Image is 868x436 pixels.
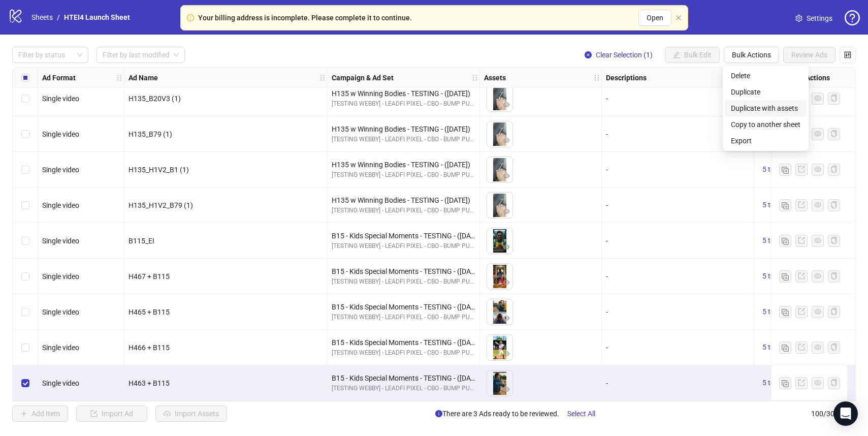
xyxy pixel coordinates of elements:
[42,95,79,103] span: Single video
[332,230,475,241] div: B15 - Kids Special Moments - TESTING - ([DATE])
[121,68,124,87] div: Resize Ad Format column
[198,12,412,23] div: Your billing address is incomplete. Please complete it to continue.
[332,266,475,277] div: B15 - Kids Special Moments - TESTING - ([DATE])
[123,74,130,81] span: holder
[13,116,38,152] div: Select row 93
[606,379,608,387] span: -
[487,193,512,218] img: Asset 1
[332,313,475,322] div: [TESTING WEBBY] - LEADFI PIXEL - CBO - BUMP PURCHASE | - (09/010/2025)
[783,47,835,63] button: Review Ads
[676,15,682,21] button: close
[845,10,860,25] span: question-circle
[42,130,79,138] span: Single video
[758,270,788,283] button: 5 texts
[814,272,821,279] span: eye
[13,330,38,365] div: Select row 99
[814,166,821,173] span: eye
[762,236,784,244] span: 5 texts
[332,170,475,180] div: [TESTING WEBBY] - LEADFI PIXEL - CBO - BUMP PURCHASE | - (09/010/2025)
[332,88,475,99] div: H135 w Winning Bodies - TESTING - ([DATE])
[500,277,512,289] button: Preview
[732,51,771,59] span: Bulk Actions
[779,341,791,354] button: Duplicate
[500,313,512,325] button: Preview
[332,372,475,384] div: B15 - Kids Special Moments - TESTING - ([DATE])
[779,164,791,176] button: Duplicate
[42,272,79,281] span: Single video
[806,72,830,83] strong: Actions
[724,47,779,63] button: Bulk Actions
[779,235,791,247] button: Duplicate
[758,306,788,318] button: 5 texts
[798,272,805,279] span: export
[798,344,805,351] span: export
[576,47,661,63] button: Clear Selection (1)
[13,152,38,188] div: Select row 94
[332,384,475,393] div: [TESTING WEBBY] - LEADFI PIXEL - CBO - BUMP PURCHASE | - (09/010/2025)
[435,406,603,422] span: There are 3 Ads ready to be reviewed.
[606,201,608,209] span: -
[326,74,333,81] span: holder
[585,51,592,58] span: close-circle
[503,208,510,215] span: eye
[758,235,788,247] button: 5 texts
[332,135,475,144] div: [TESTING WEBBY] - LEADFI PIXEL - CBO - BUMP PURCHASE | - (09/010/2025)
[596,51,653,59] span: Clear Selection (1)
[487,335,512,360] img: Asset 1
[559,406,603,422] button: Select All
[762,165,784,173] span: 5 texts
[13,81,38,116] div: Select row 92
[42,379,79,387] span: Single video
[13,188,38,223] div: Select row 95
[758,377,788,389] button: 5 texts
[128,272,170,281] span: H467 + B115
[758,199,788,211] button: 5 texts
[42,72,76,83] strong: Ad Format
[665,47,720,63] button: Bulk Edit
[503,137,510,144] span: eye
[606,308,608,316] span: -
[116,74,123,81] span: holder
[471,74,478,81] span: holder
[187,14,194,21] span: exclamation-circle
[13,294,38,330] div: Select row 98
[814,344,821,351] span: eye
[128,95,181,103] span: H135_B20V3 (1)
[57,12,60,23] li: /
[814,201,821,208] span: eye
[647,14,663,22] span: Open
[435,410,442,417] span: info-circle
[128,201,193,209] span: H135_H1V2_B79 (1)
[606,72,647,83] strong: Descriptions
[500,241,512,254] button: Preview
[42,201,79,209] span: Single video
[478,74,486,81] span: holder
[487,299,512,325] img: Asset 1
[319,74,326,81] span: holder
[731,119,800,130] span: Copy to another sheet
[503,279,510,286] span: eye
[128,72,158,83] strong: Ad Name
[807,13,832,24] span: Settings
[128,379,170,387] span: H463 + B115
[487,86,512,111] img: Asset 1
[503,101,510,108] span: eye
[155,406,227,422] button: Import Assets
[779,270,791,283] button: Duplicate
[833,401,858,426] div: Open Intercom Messenger
[487,370,512,396] img: Asset 1
[325,68,327,87] div: Resize Ad Name column
[606,166,608,174] span: -
[128,344,170,352] span: H466 + B115
[798,308,805,315] span: export
[42,166,79,174] span: Single video
[758,164,788,176] button: 5 texts
[332,241,475,251] div: [TESTING WEBBY] - LEADFI PIXEL - CBO - BUMP PURCHASE | - (09/010/2025)
[762,201,784,209] span: 5 texts
[814,379,821,386] span: eye
[487,264,512,289] img: Asset 1
[29,12,55,23] a: Sheets
[487,121,512,147] img: Asset 1
[62,12,132,23] a: HTEI4 Launch Sheet
[567,410,595,418] span: Select All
